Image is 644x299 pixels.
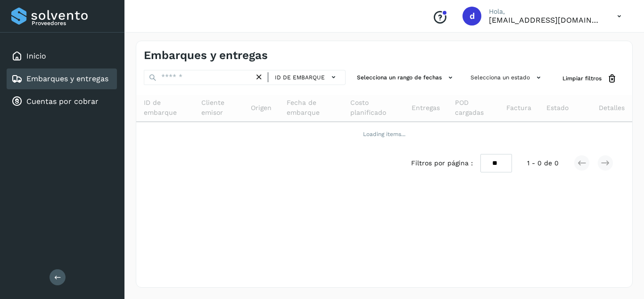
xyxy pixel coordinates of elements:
[275,73,325,82] span: ID de embarque
[412,103,440,113] span: Entregas
[272,70,341,84] button: ID de embarque
[26,74,108,83] a: Embarques y entregas
[506,103,531,113] span: Factura
[144,49,268,62] h4: Embarques y entregas
[455,98,491,118] span: POD cargadas
[411,158,473,168] span: Filtros por página :
[287,98,335,118] span: Fecha de embarque
[26,97,99,106] a: Cuentas por cobrar
[251,103,272,113] span: Origen
[555,70,625,87] button: Limpiar filtros
[467,70,547,85] button: Selecciona un estado
[527,158,559,168] span: 1 - 0 de 0
[7,91,117,112] div: Cuentas por cobrar
[26,51,46,60] a: Inicio
[136,122,632,146] td: Loading items...
[32,20,113,26] p: Proveedores
[353,70,459,85] button: Selecciona un rango de fechas
[546,103,569,113] span: Estado
[599,103,625,113] span: Detalles
[7,68,117,89] div: Embarques y entregas
[489,8,602,16] p: Hola,
[201,98,236,118] span: Cliente emisor
[489,16,602,25] p: daniel3129@outlook.com
[144,98,186,118] span: ID de embarque
[350,98,396,118] span: Costo planificado
[7,46,117,67] div: Inicio
[562,74,602,83] span: Limpiar filtros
